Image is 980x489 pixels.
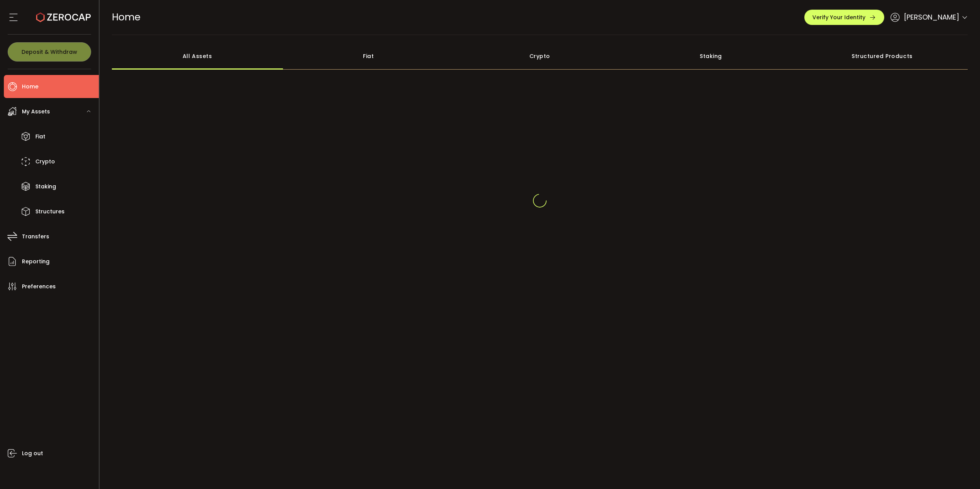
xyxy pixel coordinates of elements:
[804,10,884,25] button: Verify Your Identity
[22,81,38,92] span: Home
[112,43,283,70] div: All Assets
[22,106,50,117] span: My Assets
[35,131,45,142] span: Fiat
[454,43,625,70] div: Crypto
[22,256,50,267] span: Reporting
[35,206,65,217] span: Structures
[22,448,43,459] span: Log out
[35,181,56,192] span: Staking
[904,12,959,22] span: [PERSON_NAME]
[22,49,77,55] span: Deposit & Withdraw
[625,43,796,70] div: Staking
[35,156,55,167] span: Crypto
[283,43,454,70] div: Fiat
[8,42,91,62] button: Deposit & Withdraw
[112,10,140,24] span: Home
[22,231,49,242] span: Transfers
[22,281,56,292] span: Preferences
[797,43,968,70] div: Structured Products
[812,15,865,20] span: Verify Your Identity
